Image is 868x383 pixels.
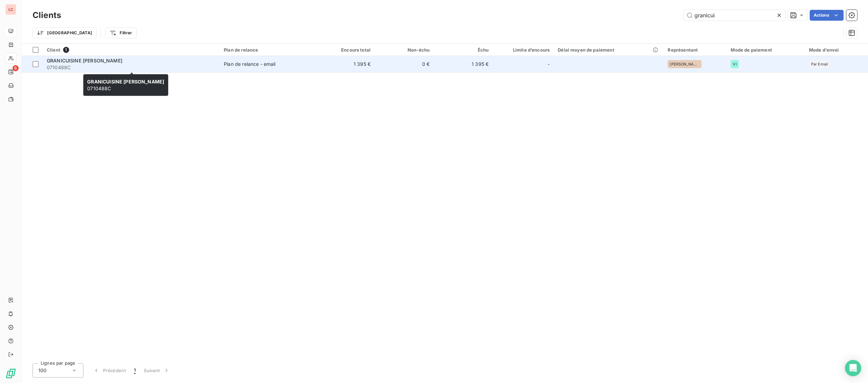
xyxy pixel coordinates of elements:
[316,56,375,72] td: 1 395 €
[87,79,164,84] span: GRANICUISINE [PERSON_NAME]
[134,367,136,374] span: 1
[89,363,130,378] button: Précédent
[47,58,122,63] span: GRANICUISINE [PERSON_NAME]
[33,27,97,38] button: [GEOGRAPHIC_DATA]
[47,64,216,71] span: 0710488C
[224,47,312,53] div: Plan de relance
[670,62,699,66] span: [PERSON_NAME]
[809,47,864,53] div: Mode d'envoi
[497,47,550,53] div: Limite d’encours
[668,47,723,53] div: Représentant
[63,47,69,53] span: 1
[379,47,430,53] div: Non-échu
[87,79,164,91] span: 0710488C
[33,9,61,21] h3: Clients
[731,47,801,53] div: Mode de paiement
[5,4,16,15] div: LC
[130,363,140,378] button: 1
[810,10,844,21] button: Actions
[320,47,371,53] div: Encours total
[140,363,174,378] button: Suivant
[558,47,659,53] div: Délai moyen de paiement
[811,62,828,66] span: Par Email
[548,61,550,68] span: -
[438,47,489,53] div: Échu
[845,360,861,376] div: Open Intercom Messenger
[38,367,46,374] span: 100
[5,368,16,379] img: Logo LeanPay
[434,56,493,72] td: 1 395 €
[733,62,736,66] span: VI
[105,27,136,38] button: Filtrer
[375,56,434,72] td: 0 €
[13,65,19,71] span: 6
[684,10,785,21] input: Rechercher
[47,47,60,53] span: Client
[224,61,275,68] div: Plan de relance - email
